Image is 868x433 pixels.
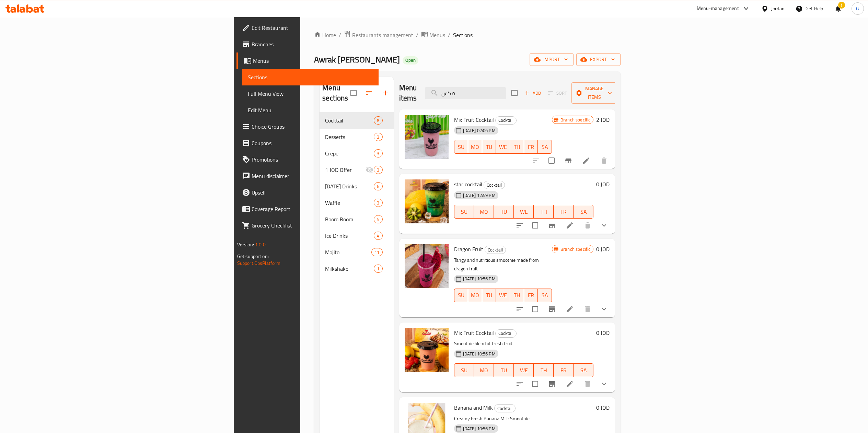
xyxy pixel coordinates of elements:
a: Menus [421,31,445,39]
span: Sections [248,73,373,81]
button: FR [554,205,574,219]
span: MO [477,365,491,375]
span: Dragon Fruit [454,244,483,254]
span: Grocery Checklist [252,221,373,230]
img: Mix Fruit Cocktail [405,115,449,159]
button: delete [579,301,596,317]
button: MO [468,289,482,302]
a: Edit menu item [566,305,574,313]
div: [DATE] Drinks6 [320,178,393,195]
a: Edit menu item [582,156,590,165]
div: items [374,215,382,223]
nav: breadcrumb [314,31,621,39]
span: SU [457,365,472,375]
button: show more [596,376,612,392]
span: Boom Boom [325,215,374,223]
span: TH [513,142,521,152]
button: WE [496,140,510,154]
button: SA [538,289,552,302]
div: Milkshake1 [320,260,393,277]
li: / [448,31,450,39]
div: items [374,182,382,190]
span: 3 [374,200,382,206]
span: FR [556,207,571,217]
a: Edit menu item [566,380,574,388]
div: Cocktail8 [320,112,393,129]
a: Choice Groups [236,118,379,135]
span: TH [513,290,521,300]
div: items [374,232,382,240]
a: Upsell [236,184,379,201]
a: Coupons [236,135,379,151]
nav: Menu sections [320,109,393,280]
h2: Menu items [399,83,417,103]
span: [DATE] 10:56 PM [460,351,498,357]
span: Banana and Milk [454,402,493,413]
span: star cocktail [454,179,482,189]
span: Version: [237,240,254,249]
span: Manage items [577,84,612,102]
button: TH [534,205,554,219]
button: TU [482,140,496,154]
span: Cocktail [495,405,515,412]
div: Jordan [771,5,785,12]
svg: Show Choices [600,221,608,230]
span: TU [497,365,511,375]
span: Select to update [544,153,559,168]
div: items [374,166,382,174]
li: / [416,31,418,39]
span: [DATE] 02:06 PM [460,127,498,134]
div: Ice Drinks [325,232,374,240]
div: Cocktail [325,116,374,125]
span: WE [499,290,507,300]
div: Ramadan Drinks [325,182,374,190]
a: Restaurants management [344,31,413,39]
span: SA [576,365,591,375]
button: show more [596,217,612,234]
button: export [576,53,621,66]
a: Grocery Checklist [236,217,379,234]
span: FR [527,290,535,300]
button: FR [524,140,538,154]
div: Cocktail [484,181,505,189]
button: WE [514,363,534,377]
span: 5 [374,216,382,223]
p: Smoothie blend of fresh fruit [454,339,594,348]
span: Branches [252,40,373,48]
span: WE [517,365,531,375]
span: Select section [507,86,522,100]
div: Cocktail [495,329,517,338]
span: SA [541,290,549,300]
button: delete [579,217,596,234]
div: Waffle [325,199,374,207]
button: TU [494,205,514,219]
a: Branches [236,36,379,52]
span: Select section first [544,88,571,98]
button: show more [596,301,612,317]
span: Menu disclaimer [252,172,373,180]
span: [DATE] 10:56 PM [460,425,498,432]
button: sort-choices [511,217,528,234]
img: Dragon Fruit [405,244,449,288]
div: Desserts3 [320,129,393,145]
span: import [535,55,568,64]
span: Coverage Report [252,205,373,213]
span: 1 [374,266,382,272]
div: items [374,199,382,207]
button: TU [494,363,514,377]
span: Cocktail [485,246,506,254]
span: Add [523,89,542,97]
button: Add section [377,85,394,101]
div: Mojito11 [320,244,393,260]
p: Tangy and nutritious smoothie made from dragon fruit [454,256,552,273]
span: Cocktail [496,329,516,337]
span: Menus [429,31,445,39]
button: sort-choices [511,301,528,317]
a: Full Menu View [242,85,379,102]
button: Add [522,88,544,98]
button: SU [454,363,474,377]
span: [DATE] Drinks [325,182,374,190]
span: TH [536,207,551,217]
span: SU [457,207,472,217]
